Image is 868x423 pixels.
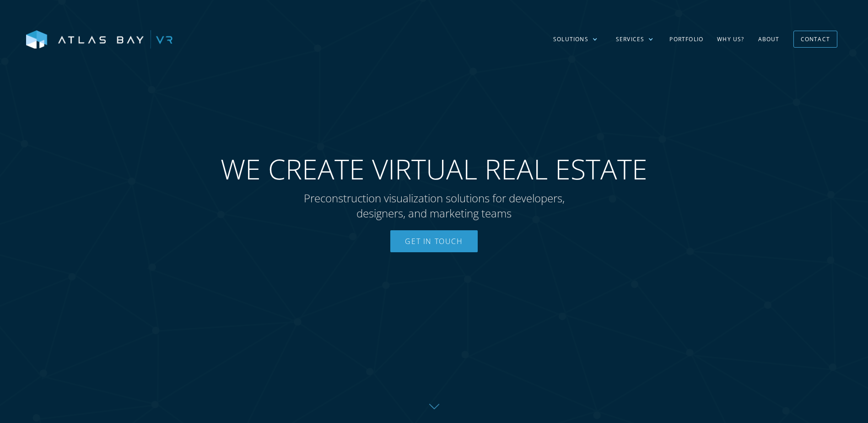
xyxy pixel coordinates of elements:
[616,35,645,43] div: Services
[751,26,787,53] a: About
[286,190,583,221] p: Preconstruction visualization solutions for developers, designers, and marketing teams
[801,32,830,46] div: Contact
[221,152,647,186] span: WE CREATE VIRTUAL REAL ESTATE
[429,404,439,409] img: Down further on page
[26,30,173,49] img: Atlas Bay VR Logo
[607,26,663,53] div: Services
[663,26,710,53] a: Portfolio
[793,31,837,48] a: Contact
[553,35,588,43] div: Solutions
[544,26,607,53] div: Solutions
[390,230,477,252] a: Get In Touch
[710,26,751,53] a: Why US?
